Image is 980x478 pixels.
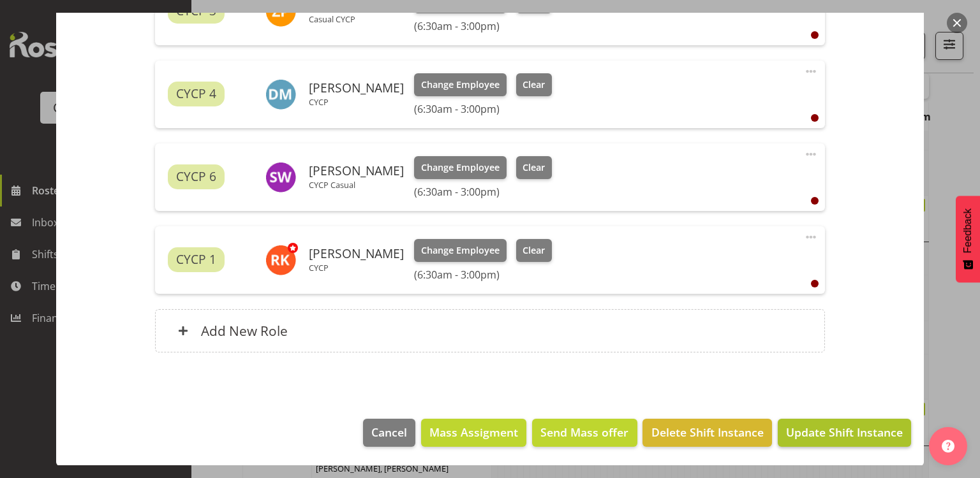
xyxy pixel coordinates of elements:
span: Clear [523,243,545,257]
h6: Add New Role [201,322,288,339]
span: Update Shift Instance [786,424,903,440]
span: CYCP 4 [176,85,216,103]
span: Change Employee [421,78,500,92]
button: Change Employee [414,156,507,179]
p: CYCP Casual [309,180,404,190]
span: Send Mass offer [540,424,628,440]
p: Casual CYCP [309,14,404,24]
button: Mass Assigment [421,419,526,447]
img: sophie-walton8494.jpg [265,162,296,192]
span: CYCP 6 [176,168,216,186]
button: Cancel [363,419,415,447]
span: Clear [523,78,545,92]
button: Clear [516,156,553,179]
button: Feedback - Show survey [956,196,980,282]
div: User is clocked out [811,114,819,122]
h6: (6:30am - 3:00pm) [414,20,552,33]
h6: [PERSON_NAME] [309,81,404,95]
button: Change Employee [414,239,507,262]
button: Change Employee [414,73,507,96]
p: CYCP [309,97,404,107]
button: Clear [516,239,553,262]
span: CYCP 1 [176,250,216,269]
button: Clear [516,73,553,96]
span: Change Employee [421,243,500,257]
h6: [PERSON_NAME] [309,164,404,178]
span: Clear [523,161,545,175]
span: Delete Shift Instance [651,424,764,440]
img: help-xxl-2.png [942,440,954,453]
button: Update Shift Instance [778,419,911,447]
img: dion-mccormick3685.jpg [265,79,296,110]
span: Mass Assigment [429,424,518,440]
h6: (6:30am - 3:00pm) [414,103,552,115]
div: User is clocked out [811,280,819,287]
div: User is clocked out [811,197,819,205]
p: CYCP [309,263,404,273]
span: Feedback [962,208,974,253]
span: Cancel [371,424,407,440]
img: ruby-kerr10353.jpg [265,245,296,275]
h6: (6:30am - 3:00pm) [414,185,552,198]
span: Change Employee [421,161,500,175]
button: Send Mass offer [532,419,637,447]
button: Delete Shift Instance [642,419,771,447]
h6: [PERSON_NAME] [309,247,404,261]
div: User is clocked out [811,31,819,39]
h6: (6:30am - 3:00pm) [414,268,552,281]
